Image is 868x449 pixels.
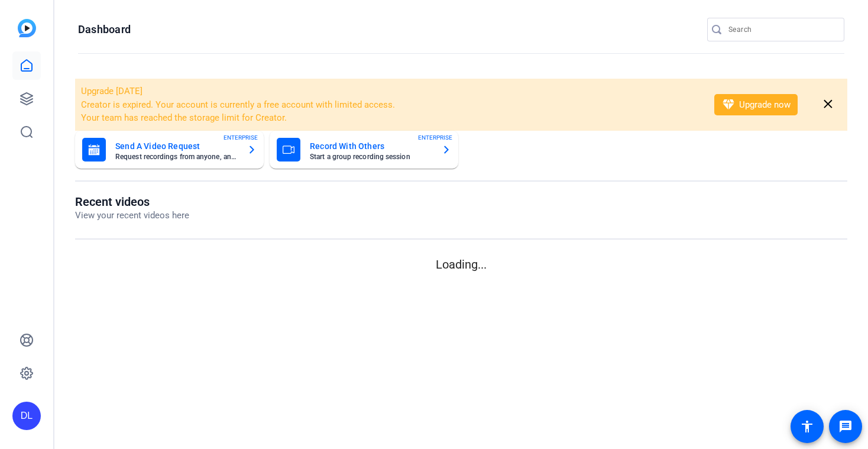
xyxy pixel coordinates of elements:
[224,133,258,142] span: ENTERPRISE
[18,19,36,37] img: blue-gradient.svg
[75,195,189,209] h1: Recent videos
[81,111,699,125] li: Your team has reached the storage limit for Creator.
[800,419,814,434] mat-icon: accessibility
[75,209,189,222] p: View your recent videos here
[728,22,835,37] input: Search
[838,419,853,434] mat-icon: message
[12,402,41,430] div: DL
[115,153,238,160] mat-card-subtitle: Request recordings from anyone, anywhere
[81,98,699,112] li: Creator is expired. Your account is currently a free account with limited access.
[78,22,131,37] h1: Dashboard
[821,97,835,112] mat-icon: close
[310,153,432,160] mat-card-subtitle: Start a group recording session
[75,256,847,273] p: Loading...
[115,139,238,153] mat-card-title: Send A Video Request
[81,86,142,96] span: Upgrade [DATE]
[310,139,432,153] mat-card-title: Record With Others
[721,98,736,112] mat-icon: diamond
[75,131,264,169] button: Send A Video RequestRequest recordings from anyone, anywhereENTERPRISE
[418,133,452,142] span: ENTERPRISE
[714,94,798,115] button: Upgrade now
[270,131,458,169] button: Record With OthersStart a group recording sessionENTERPRISE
